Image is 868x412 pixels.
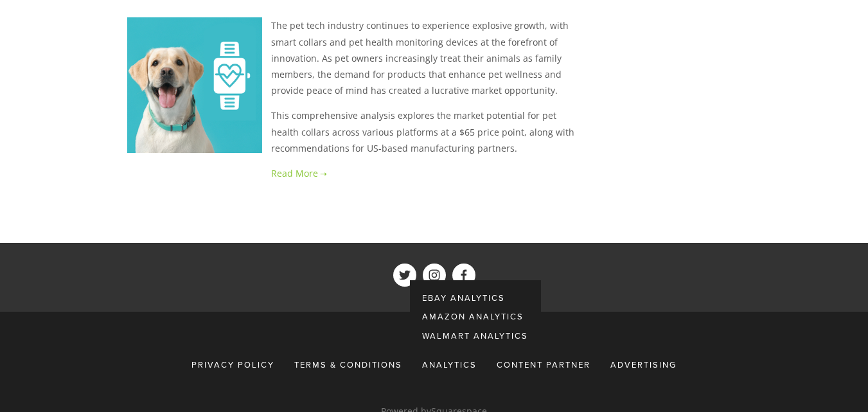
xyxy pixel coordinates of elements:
span: Content Partner [497,359,590,370]
span: Amazon Analytics [422,310,524,322]
p: The pet tech industry continues to experience explosive growth, with smart collars and pet health... [127,17,578,98]
a: ShelfTrend [423,264,446,287]
a: eBay Analytics [410,289,541,307]
a: Terms & Conditions [286,353,411,376]
span: Privacy Policy [191,359,274,370]
a: Content Partner [488,353,599,376]
span: eBay Analytics [422,292,505,303]
a: Privacy Policy [191,353,283,376]
a: ShelfTrend [452,264,475,287]
img: Pet Health Collars: US Market Potential Analysis [127,17,262,152]
a: Walmart Analytics [410,326,541,345]
a: Advertising [602,353,677,376]
span: Terms & Conditions [294,359,402,370]
div: Analytics [414,353,485,376]
span: Walmart Analytics [422,330,528,341]
span: Advertising [610,359,677,370]
a: Amazon Analytics [410,307,541,326]
p: This comprehensive analysis explores the market potential for pet health collars across various p... [127,107,578,156]
a: ShelfTrend [393,264,416,287]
